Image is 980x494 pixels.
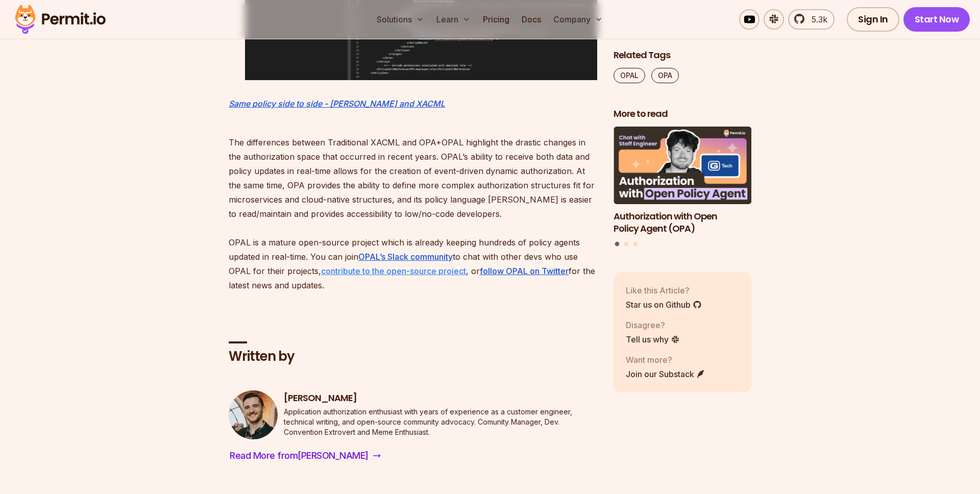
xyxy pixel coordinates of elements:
[847,7,899,32] a: Sign In
[230,449,369,463] span: Read More from [PERSON_NAME]
[358,252,453,262] a: OPAL’s Slack community
[229,448,382,464] a: Read More from[PERSON_NAME]
[626,319,680,331] p: Disagree?
[614,127,751,235] a: Authorization with Open Policy Agent (OPA)Authorization with Open Policy Agent (OPA)
[432,9,475,30] button: Learn
[229,121,597,292] p: The differences between Traditional XACML and OPA+OPAL highlight the drastic changes in the autho...
[626,354,705,366] p: Want more?
[626,368,705,380] a: Join our Substack
[229,390,278,439] img: Daniel Bass
[321,266,466,276] a: contribute to the open-source project
[229,98,445,109] a: Same policy side to side - [PERSON_NAME] and XACML
[549,9,607,30] button: Company
[480,266,569,276] a: follow OPAL on Twitter
[615,241,620,246] button: Go to slide 1
[624,242,628,246] button: Go to slide 2
[614,49,751,62] h2: Related Tags
[788,9,835,30] a: 5.3k
[614,68,645,83] a: OPAL
[626,333,680,345] a: Tell us why
[614,127,751,235] li: 1 of 3
[626,299,702,311] a: Star us on Github
[633,242,638,246] button: Go to slide 3
[229,348,597,366] h2: Written by
[518,9,545,30] a: Docs
[479,9,513,30] a: Pricing
[10,2,110,37] img: Permit logo
[284,392,597,405] h3: [PERSON_NAME]
[651,68,679,83] a: OPA
[903,7,970,32] a: Start Now
[284,407,597,437] p: Application authorization enthusiast with years of experience as a customer engineer, technical w...
[614,108,751,120] h2: More to read
[614,210,751,235] h3: Authorization with Open Policy Agent (OPA)
[626,284,702,297] p: Like this Article?
[614,127,751,204] img: Authorization with Open Policy Agent (OPA)
[614,127,751,248] div: Posts
[373,9,428,30] button: Solutions
[805,13,827,26] span: 5.3k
